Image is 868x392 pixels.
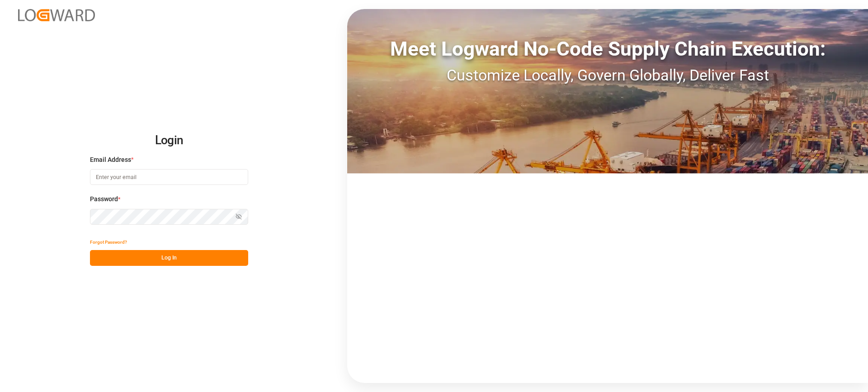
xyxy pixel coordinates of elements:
span: Email Address [90,155,131,165]
input: Enter your email [90,169,248,185]
span: Password [90,194,118,204]
img: Logward_new_orange.png [18,9,95,21]
h2: Login [90,126,248,155]
button: Log In [90,250,248,266]
div: Customize Locally, Govern Globally, Deliver Fast [347,64,868,87]
button: Forgot Password? [90,234,127,250]
div: Meet Logward No-Code Supply Chain Execution: [347,34,868,64]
